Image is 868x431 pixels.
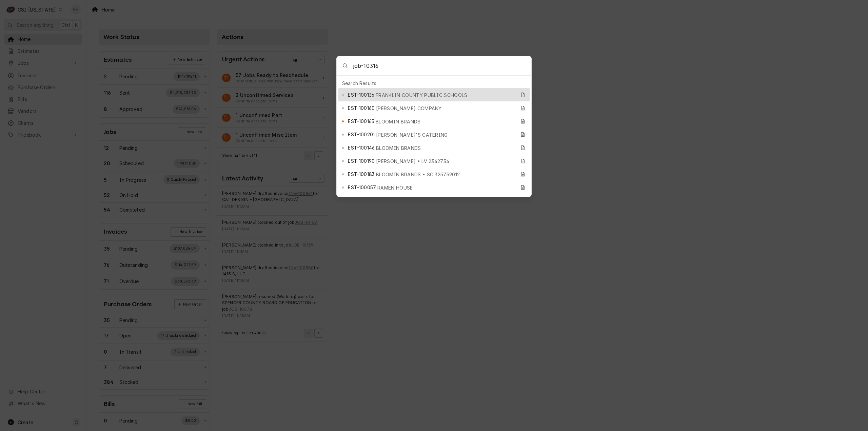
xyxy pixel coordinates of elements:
[376,171,460,178] span: BLOOMIN BRANDS • SC 325759012
[376,92,468,99] span: FRANKLIN COUNTY PUBLIC SCHOOLS
[338,78,530,88] div: Search Results
[376,105,442,112] span: [PERSON_NAME] COMPANY
[348,118,374,125] span: EST-100165
[376,118,420,125] span: BLOOMIN BRANDS
[376,158,449,165] span: [PERSON_NAME] • LV 2342734
[377,184,413,191] span: RAMEN HOUSE
[353,56,531,75] input: Search anything
[348,144,375,151] span: EST-100146
[348,184,376,191] span: EST-100057
[376,144,421,152] span: BLOOMIN BRANDS
[336,56,532,197] div: Global Command Menu
[348,131,375,138] span: EST-100201
[348,104,375,112] span: EST-100160
[376,131,448,138] span: [PERSON_NAME]'S CATERING
[348,171,375,178] span: EST-100183
[348,91,374,98] span: EST-100136
[348,157,375,164] span: EST-100190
